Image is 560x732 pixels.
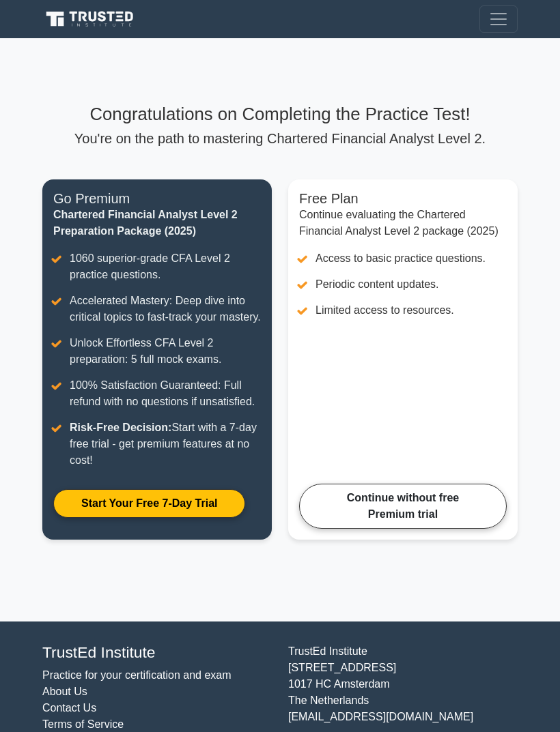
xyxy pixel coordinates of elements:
[42,718,124,730] a: Terms of Service
[53,489,245,518] a: Start Your Free 7-Day Trial
[42,643,272,662] h4: TrustEd Institute
[299,484,507,529] a: Continue without free Premium trial
[479,5,518,33] button: Toggle navigation
[42,104,518,125] h3: Congratulations on Completing the Practice Test!
[42,130,518,147] p: You're on the path to mastering Chartered Financial Analyst Level 2.
[42,686,87,697] a: About Us
[42,669,232,681] a: Practice for your certification and exam
[42,702,96,714] a: Contact Us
